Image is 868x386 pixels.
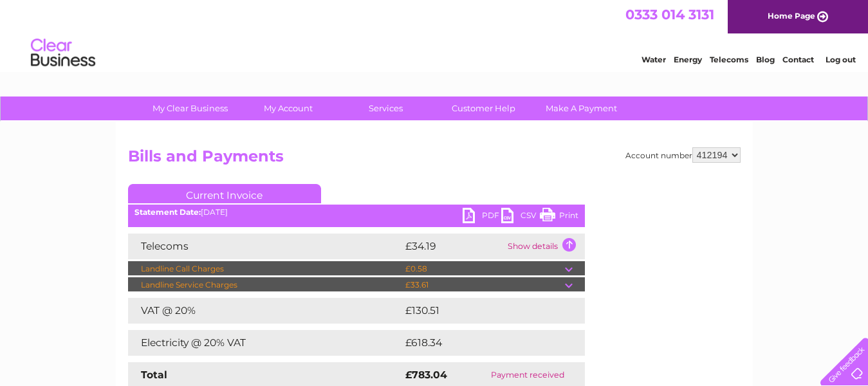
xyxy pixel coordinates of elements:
[826,55,856,64] a: Log out
[137,96,243,120] a: My Clear Business
[128,208,585,217] div: [DATE]
[402,277,565,293] td: £33.61
[30,33,96,73] img: logo.png
[642,55,666,64] a: Water
[128,277,402,293] td: Landline Service Charges
[405,369,447,381] strong: £783.04
[501,208,540,226] a: CSV
[756,55,775,64] a: Blog
[128,234,402,259] td: Telecoms
[674,55,702,64] a: Energy
[402,330,561,356] td: £618.34
[128,147,741,172] h2: Bills and Payments
[128,298,402,324] td: VAT @ 20%
[782,55,814,64] a: Contact
[430,96,537,120] a: Customer Help
[131,7,739,62] div: Clear Business is a trading name of Verastar Limited (registered in [GEOGRAPHIC_DATA] No. 3667643...
[402,261,565,277] td: £0.58
[625,147,741,163] div: Account number
[141,369,167,381] strong: Total
[402,234,504,259] td: £34.19
[128,261,402,277] td: Landline Call Charges
[402,298,560,324] td: £130.51
[134,207,201,217] b: Statement Date:
[128,184,321,203] a: Current Invoice
[710,55,748,64] a: Telecoms
[625,6,714,23] a: 0333 014 3131
[128,330,402,356] td: Electricity @ 20% VAT
[463,208,501,226] a: PDF
[333,96,439,120] a: Services
[504,234,585,259] td: Show details
[540,208,578,226] a: Print
[235,96,341,120] a: My Account
[528,96,634,120] a: Make A Payment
